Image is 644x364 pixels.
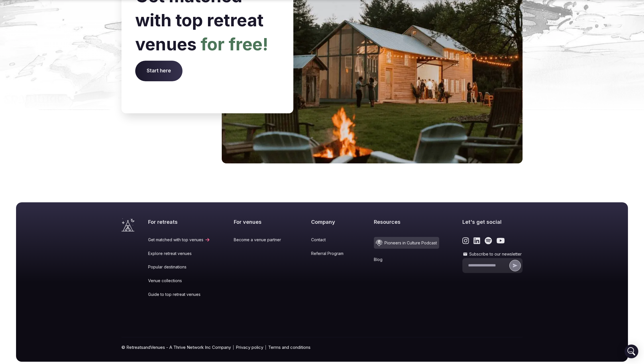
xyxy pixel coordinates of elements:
[462,237,469,244] a: Link to the retreats and venues Instagram page
[462,251,523,257] label: Subscribe to our newsletter
[121,337,523,362] div: © RetreatsandVenues - A Thrive Network Inc Company
[148,251,210,256] a: Explore retreat venues
[121,218,134,232] a: Visit the homepage
[135,61,182,81] span: Start here
[625,345,638,358] div: Open Intercom Messenger
[234,237,288,243] a: Become a venue partner
[148,292,210,297] a: Guide to top retreat venues
[148,278,210,284] a: Venue collections
[148,264,210,270] a: Popular destinations
[374,218,439,225] h2: Resources
[236,344,263,350] a: Privacy policy
[311,237,350,243] a: Contact
[135,68,182,74] a: Start here
[474,237,480,244] a: Link to the retreats and venues LinkedIn page
[374,257,439,262] a: Blog
[148,218,210,225] h2: For retreats
[462,218,523,225] h2: Let's get social
[268,344,311,350] a: Terms and conditions
[201,34,268,54] span: for free!
[485,237,492,244] a: Link to the retreats and venues Spotify page
[148,237,210,243] a: Get matched with top venues
[374,237,439,249] a: Pioneers in Culture Podcast
[311,251,350,256] a: Referral Program
[311,218,350,225] h2: Company
[234,218,288,225] h2: For venues
[496,237,505,244] a: Link to the retreats and venues Youtube page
